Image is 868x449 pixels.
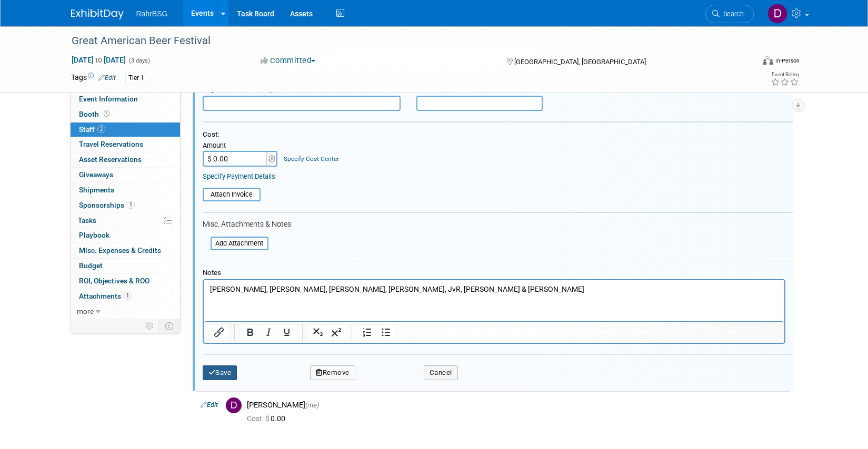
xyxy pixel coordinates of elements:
[284,155,339,162] a: Specify Cost Center
[94,56,104,64] span: to
[79,261,103,270] span: Budget
[78,216,96,224] span: Tasks
[141,319,159,333] td: Personalize Event Tab Strip
[204,280,784,321] iframe: Rich Text Area. Press ALT-0 for help.
[79,110,112,118] span: Booth
[358,325,376,340] button: Numbered list
[71,243,180,258] a: Misc. Expenses & Credits
[201,401,218,409] a: Edit
[278,325,296,340] button: Underline
[79,231,109,239] span: Playbook
[71,274,180,289] a: ROI, Objectives & ROO
[210,325,228,340] button: Insert/edit link
[247,414,271,423] span: Cost: $
[71,152,180,167] a: Asset Reservations
[71,168,180,182] a: Giveaways
[71,55,126,65] span: [DATE] [DATE]
[79,292,132,300] span: Attachments
[79,95,138,103] span: Event Information
[771,72,799,77] div: Event Rating
[203,269,785,278] div: Notes
[79,277,149,285] span: ROI, Objectives & ROO
[260,325,277,340] button: Italic
[127,201,135,209] span: 1
[767,4,787,24] img: Dan Kearney
[77,307,94,315] span: more
[203,141,279,151] div: Amount
[692,55,800,70] div: Event Format
[71,304,180,319] a: more
[514,58,646,66] span: [GEOGRAPHIC_DATA], [GEOGRAPHIC_DATA]
[79,140,143,148] span: Travel Reservations
[79,125,105,134] span: Staff
[136,9,168,18] span: RahrBSG
[705,5,754,23] a: Search
[71,137,180,152] a: Travel Reservations
[71,228,180,243] a: Playbook
[257,55,320,66] button: Committed
[763,56,773,65] img: Format-Inperson.png
[203,220,793,229] div: Misc. Attachments & Notes
[79,246,161,254] span: Misc. Expenses & Credits
[71,198,180,213] a: Sponsorships1
[377,325,395,340] button: Bullet list
[226,397,242,413] img: D.jpg
[79,186,114,194] span: Shipments
[310,365,355,380] button: Remove
[102,110,112,118] span: Booth not reserved yet
[203,130,793,139] div: Cost:
[720,10,744,18] span: Search
[125,73,147,84] div: Tier 1
[203,172,275,180] a: Specify Payment Details
[424,365,458,380] button: Cancel
[327,325,345,340] button: Superscript
[79,155,142,164] span: Asset Reservations
[309,325,327,340] button: Subscript
[247,414,290,423] span: 0.00
[71,92,180,107] a: Event Information
[128,57,150,64] span: (3 days)
[203,365,237,380] button: Save
[305,401,319,409] span: (me)
[71,123,180,137] a: Staff2
[158,319,180,333] td: Toggle Event Tabs
[71,72,116,84] td: Tags
[71,9,124,19] img: ExhibitDay
[97,125,105,133] span: 2
[68,32,738,50] div: Great American Beer Festival
[775,57,800,65] div: In-Person
[71,259,180,273] a: Budget
[71,107,180,122] a: Booth
[71,183,180,198] a: Shipments
[124,292,132,300] span: 1
[247,400,785,410] div: [PERSON_NAME]
[79,170,113,179] span: Giveaways
[79,201,135,209] span: Sponsorships
[71,289,180,304] a: Attachments1
[241,325,259,340] button: Bold
[98,74,116,81] a: Edit
[71,213,180,228] a: Tasks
